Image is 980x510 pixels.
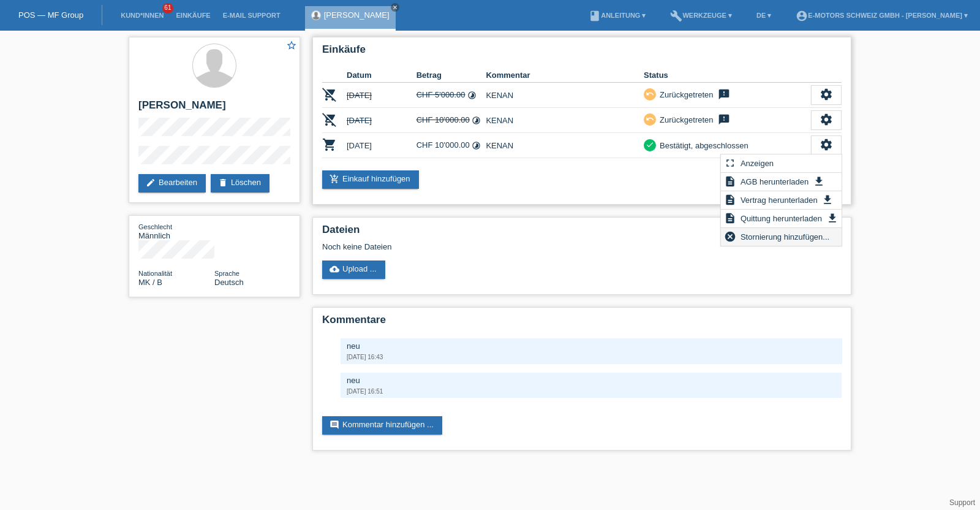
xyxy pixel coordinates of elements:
span: AGB herunterladen [739,174,810,189]
div: Zurückgetreten [656,113,713,126]
i: edit [146,178,156,188]
a: buildWerkzeuge ▾ [664,12,738,19]
a: star_border [286,40,297,53]
i: POSP00028364 [322,137,337,152]
i: Fixe Raten (24 Raten) [472,116,481,125]
i: feedback [717,88,731,101]
a: Einkäufe [170,12,216,19]
i: get_app [821,194,834,206]
i: Fixe Raten (24 Raten) [467,91,477,100]
i: account_circle [796,10,808,22]
a: editBearbeiten [138,174,206,192]
td: KENAN [486,133,644,158]
i: undo [646,115,654,123]
div: neu [347,341,835,351]
i: close [392,4,398,10]
div: [DATE] 16:51 [347,388,835,395]
h2: Kommentare [322,314,842,332]
div: Bestätigt, abgeschlossen [656,139,748,152]
a: Support [949,498,975,507]
i: POSP00028362 [322,87,337,102]
td: CHF 5'000.00 [417,83,486,108]
th: Kommentar [486,68,644,83]
a: account_circleE-Motors Schweiz GmbH - [PERSON_NAME] ▾ [790,12,974,19]
a: Kund*innen [115,12,170,19]
span: 61 [162,3,173,13]
span: Deutsch [214,278,244,287]
td: [DATE] [347,83,417,108]
div: neu [347,376,835,385]
h2: Einkäufe [322,44,842,62]
i: delete [218,178,228,188]
i: settings [820,138,833,151]
th: Datum [347,68,417,83]
i: feedback [717,113,731,126]
span: Anzeigen [739,156,775,170]
a: commentKommentar hinzufügen ... [322,416,442,435]
td: KENAN [486,83,644,108]
span: Vertrag herunterladen [739,192,820,207]
i: Fixe Raten (48 Raten) [472,141,481,150]
i: POSP00028363 [322,112,337,127]
a: deleteLöschen [211,174,269,192]
i: settings [820,113,833,126]
i: description [724,194,736,206]
td: [DATE] [347,133,417,158]
div: Zurückgetreten [656,88,713,101]
h2: [PERSON_NAME] [138,99,290,118]
th: Status [644,68,811,83]
div: Noch keine Dateien [322,242,696,251]
div: [DATE] 16:43 [347,354,835,360]
span: Nationalität [138,270,172,277]
td: KENAN [486,108,644,133]
div: Männlich [138,222,214,240]
i: cloud_upload [330,264,339,274]
a: add_shopping_cartEinkauf hinzufügen [322,170,419,189]
span: Mazedonien / B / 20.03.1999 [138,278,162,287]
i: star_border [286,40,297,51]
i: settings [820,88,833,101]
td: CHF 10'000.00 [417,133,486,158]
span: Geschlecht [138,223,172,230]
i: undo [646,89,654,98]
td: [DATE] [347,108,417,133]
td: CHF 10'000.00 [417,108,486,133]
i: comment [330,420,339,430]
i: book [589,10,601,22]
span: Sprache [214,270,239,277]
a: close [391,3,399,12]
i: add_shopping_cart [330,174,339,184]
i: check [646,140,654,149]
h2: Dateien [322,224,842,242]
th: Betrag [417,68,486,83]
a: DE ▾ [750,12,777,19]
a: E-Mail Support [217,12,287,19]
i: get_app [813,175,825,188]
i: fullscreen [724,157,736,169]
i: description [724,175,736,188]
a: POS — MF Group [18,10,83,20]
a: cloud_uploadUpload ... [322,261,385,279]
i: build [670,10,682,22]
a: [PERSON_NAME] [324,10,390,20]
a: bookAnleitung ▾ [582,12,652,19]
